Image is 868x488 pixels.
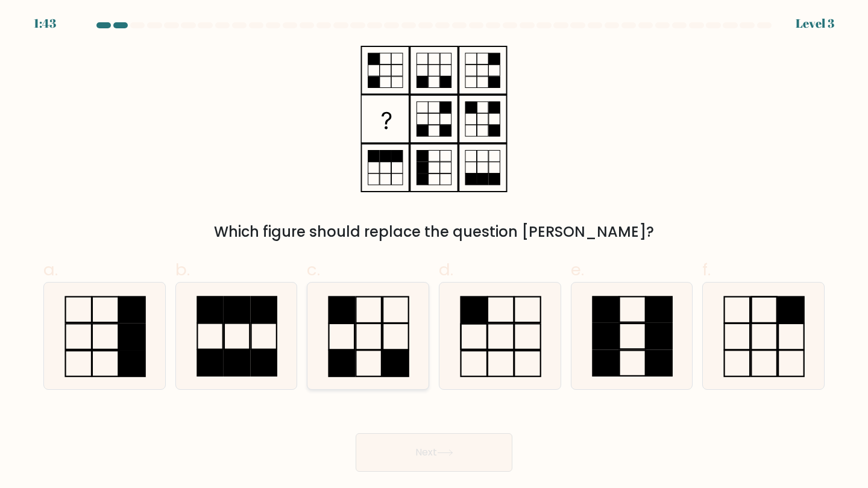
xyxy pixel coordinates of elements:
span: e. [571,258,584,281]
div: Level 3 [796,14,834,33]
span: a. [43,258,58,281]
div: 1:43 [34,14,56,33]
span: f. [702,258,711,281]
span: b. [175,258,190,281]
span: c. [307,258,320,281]
span: d. [439,258,453,281]
button: Next [356,433,512,472]
div: Which figure should replace the question [PERSON_NAME]? [51,221,817,243]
